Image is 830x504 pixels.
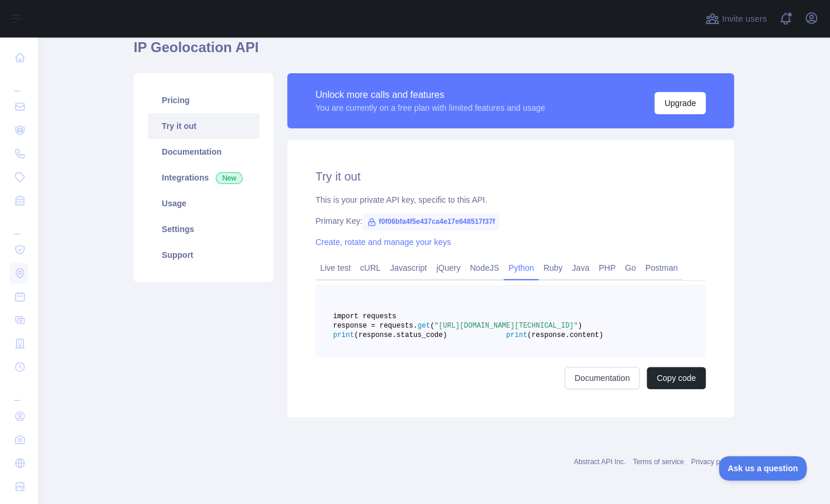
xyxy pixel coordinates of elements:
span: "[URL][DOMAIN_NAME][TECHNICAL_ID]" [434,322,578,330]
h1: IP Geolocation API [134,38,734,66]
span: ) [578,322,582,330]
span: (response.content) [527,331,603,339]
button: Invite users [703,9,769,28]
a: cURL [355,258,385,277]
a: Postman [641,258,682,277]
span: print [506,331,527,339]
span: import requests [333,312,396,321]
a: Python [504,258,539,277]
span: f0f06bfa4f5e437ca4e17e648517f37f [362,213,499,230]
span: response = requests. [333,322,417,330]
iframe: Toggle Customer Support [719,456,807,481]
a: Java [567,258,594,277]
span: print [333,331,354,339]
a: Live test [315,258,355,277]
div: ... [9,213,28,237]
span: New [216,172,243,184]
div: This is your private API key, specific to this API. [315,194,706,206]
a: Abstract API Inc. [574,458,626,466]
a: Terms of service [632,458,683,466]
a: Ruby [539,258,567,277]
span: (response.status_code) [354,331,447,339]
div: ... [9,380,28,403]
div: You are currently on a free plan with limited features and usage [315,102,545,114]
a: NodeJS [465,258,504,277]
a: Integrations New [148,165,259,190]
a: Support [148,242,259,268]
div: Unlock more calls and features [315,88,545,102]
a: Try it out [148,113,259,139]
a: Documentation [564,367,639,389]
div: Primary Key: [315,215,706,227]
span: Invite users [722,12,767,26]
a: PHP [594,258,620,277]
a: jQuery [431,258,465,277]
a: Create, rotate and manage your keys [315,237,451,247]
span: ( [430,322,434,330]
span: get [417,322,430,330]
div: ... [9,70,28,94]
a: Go [620,258,641,277]
a: Documentation [148,139,259,165]
a: Javascript [385,258,431,277]
a: Usage [148,190,259,216]
button: Copy code [647,367,706,389]
h2: Try it out [315,168,706,185]
a: Settings [148,216,259,242]
a: Privacy policy [691,458,734,466]
button: Upgrade [654,92,706,114]
a: Pricing [148,87,259,113]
